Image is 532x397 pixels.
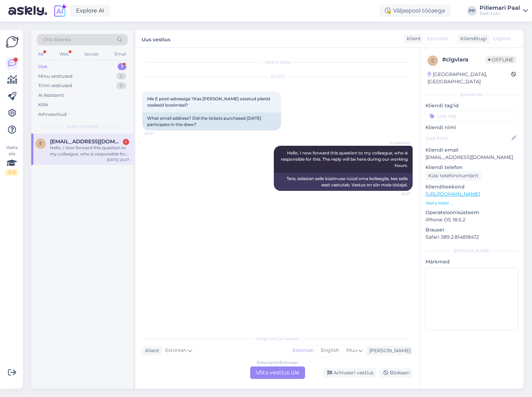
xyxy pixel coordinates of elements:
[116,82,126,89] div: 0
[50,138,122,145] span: eveturban996@gmail.com
[457,35,487,42] div: Klienditugi
[142,112,281,130] div: What email address? Did the tickets purchased [DATE] participate in the draw?
[323,368,377,378] div: Arhiveeri vestlus
[118,63,126,70] div: 1
[66,123,99,129] span: Uued vestlused
[6,144,18,176] div: Vaata siia
[379,5,450,17] div: Väljaspool tööaega
[379,368,413,378] div: Blokeeri
[38,63,47,70] div: Uus
[50,145,129,157] div: Hello, I now forward this question to my colleague, who is responsible for this. The reply will b...
[37,50,45,59] div: All
[70,5,110,17] a: Explore AI
[493,35,511,42] span: English
[426,134,510,142] input: Lisa nimi
[83,50,100,59] div: Socials
[425,226,518,234] p: Brauser
[425,102,518,109] p: Kliendi tag'id
[274,173,413,191] div: Tere, edastan selle küsimuse nüüd oma kolleegile, kes selle eest vastutab. Vastus on siin meie tö...
[428,71,511,85] div: [GEOGRAPHIC_DATA], [GEOGRAPHIC_DATA]
[425,111,518,121] input: Lisa tag
[53,3,67,18] img: explore-ai
[425,248,518,254] div: [PERSON_NAME]
[144,131,170,136] span: 20:27
[113,50,128,59] div: Email
[425,183,518,191] p: Klienditeekond
[116,73,126,80] div: 0
[480,11,520,16] div: Eesti Loto
[38,101,48,108] div: Kõik
[38,82,72,89] div: Tiimi vestlused
[425,154,518,161] p: [EMAIL_ADDRESS][DOMAIN_NAME]
[39,141,42,146] span: e
[425,209,518,216] p: Operatsioonisüsteem
[43,36,71,43] span: Otsi kliente
[38,73,73,80] div: Minu vestlused
[289,345,317,356] div: Estonian
[58,50,70,59] div: Web
[425,234,518,241] p: Safari 389.2.814818472
[425,171,481,180] div: Küsi telefoninumbrit
[385,191,411,196] span: 20:27
[107,157,129,162] div: [DATE] 20:27
[38,111,67,118] div: Arhiveeritud
[366,347,411,354] div: [PERSON_NAME]
[123,139,129,145] div: 1
[142,347,159,354] div: Klient
[427,35,448,42] span: Estonian
[467,6,477,16] div: PP
[257,360,298,366] div: Estonian to Estonian
[147,96,271,108] span: Mis E posti adressiga ?Kas [PERSON_NAME] ostetud piletid osalesid loosimisel?
[425,216,518,223] p: iPhone OS 18.6.2
[480,5,528,16] a: Pillemari PaalEesti Loto
[281,150,409,168] span: Hello, I now forward this question to my colleague, who is responsible for this. The reply will b...
[425,258,518,265] p: Märkmed
[142,59,413,65] div: Vestlus algas
[142,34,170,43] label: Uus vestlus
[425,200,518,206] p: Vaata edasi ...
[38,92,64,99] div: AI Assistent
[385,140,411,145] span: AI Assistent
[165,347,186,354] span: Estonian
[425,124,518,131] p: Kliendi nimi
[425,92,518,98] div: Kliendi info
[404,35,421,42] div: Klient
[480,5,520,11] div: Pillemari Paal
[142,336,413,342] div: Valige keel ja vastake
[6,169,18,176] div: 2 / 3
[346,347,357,353] span: Muu
[317,345,343,356] div: English
[250,366,305,379] div: Võta vestlus üle
[142,74,413,80] div: [DATE]
[431,58,434,63] span: c
[425,191,480,197] a: [URL][DOMAIN_NAME]
[425,164,518,171] p: Kliendi telefon
[485,56,516,64] span: Offline
[6,35,19,49] img: Askly Logo
[442,56,485,64] div: # clgvlara
[425,146,518,154] p: Kliendi email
